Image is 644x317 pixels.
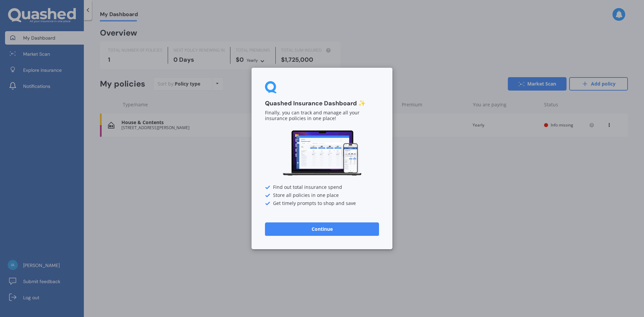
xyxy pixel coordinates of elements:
[265,100,379,107] h3: Quashed Insurance Dashboard ✨
[282,129,362,177] img: Dashboard
[265,201,379,206] div: Get timely prompts to shop and save
[265,110,379,122] p: Finally, you can track and manage all your insurance policies in one place!
[265,185,379,190] div: Find out total insurance spend
[265,193,379,198] div: Store all policies in one place
[265,222,379,236] button: Continue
